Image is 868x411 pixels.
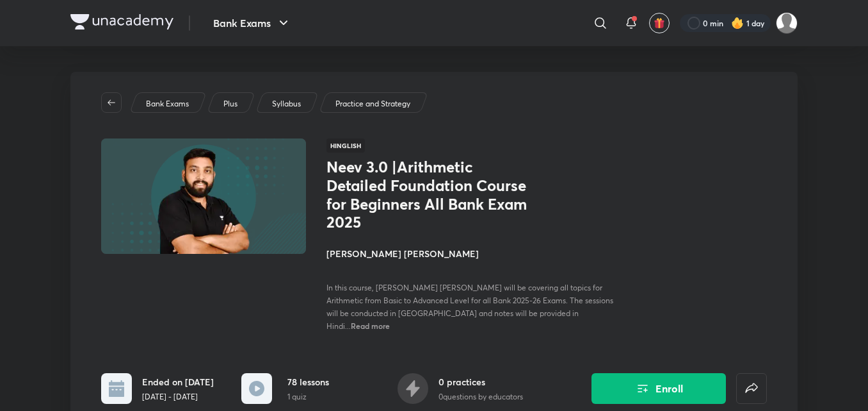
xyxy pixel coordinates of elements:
[326,247,613,260] h4: [PERSON_NAME] [PERSON_NAME]
[334,98,413,110] a: Practice and Strategy
[272,98,301,110] p: Syllabus
[287,375,329,389] h6: 78 lessons
[221,98,240,110] a: Plus
[326,283,613,331] span: In this course, [PERSON_NAME] [PERSON_NAME] will be covering all topics for Arithmetic from Basic...
[287,391,329,403] p: 1 quiz
[335,98,410,110] p: Practice and Strategy
[205,10,299,36] button: Bank Exams
[326,158,536,231] h1: Neev 3.0 |Arithmetic Detailed Foundation Course for Beginners All Bank Exam 2025
[736,373,767,404] button: false
[142,391,214,403] p: [DATE] - [DATE]
[142,375,214,389] h6: Ended on [DATE]
[591,373,726,404] button: Enroll
[649,13,670,33] button: avatar
[270,98,303,110] a: Syllabus
[70,14,173,33] a: Company Logo
[326,138,365,153] span: Hinglish
[438,375,523,389] h6: 0 practices
[776,12,798,34] img: Anjali
[654,17,665,29] img: avatar
[351,321,390,331] span: Read more
[144,98,191,110] a: Bank Exams
[70,14,173,29] img: Company Logo
[731,17,744,29] img: streak
[438,391,523,403] p: 0 questions by educators
[223,98,237,110] p: Plus
[99,137,308,255] img: Thumbnail
[146,98,189,110] p: Bank Exams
